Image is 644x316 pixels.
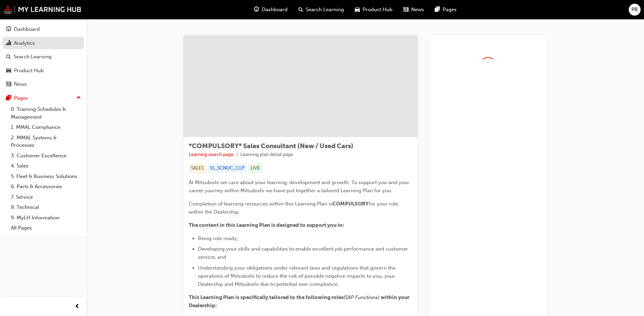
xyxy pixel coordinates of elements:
[76,94,81,102] span: up-icon
[6,81,11,87] span: news-icon
[248,164,262,173] div: LIVE
[363,6,392,14] span: Product Hub
[8,213,84,223] a: 9. MyLH Information
[8,223,84,233] a: All Pages
[298,5,303,14] span: search-icon
[249,3,293,17] a: guage-iconDashboard
[3,64,84,77] a: Product Hub
[189,201,332,207] span: Completion of learning resources within this Learning Plan is
[189,152,234,157] a: Learning search page
[8,192,84,202] a: 7. Service
[6,68,11,74] span: car-icon
[435,5,440,14] span: pages-icon
[3,37,84,50] a: Analytics
[3,22,84,92] button: DashboardAnalyticsSearch LearningProduct HubNews
[411,6,424,14] span: News
[240,151,293,159] li: Learning plan detail page
[6,95,11,101] span: pages-icon
[14,94,28,102] div: Pages
[189,294,410,309] span: within your Dealership:
[398,3,429,17] a: news-iconNews
[189,222,344,228] span: The content in this Learning Plan is designed to support you in:
[293,3,349,17] a: search-iconSearch Learning
[14,25,40,33] div: Dashboard
[254,5,259,14] span: guage-icon
[14,80,27,88] div: News
[14,67,44,75] div: Product Hub
[189,142,353,150] span: *COMPULSORY* Sales Consultant (New / Used Cars)
[355,5,360,14] span: car-icon
[3,92,84,104] button: Pages
[8,171,84,182] a: 5. Fleet & Business Solutions
[8,151,84,161] a: 3. Customer Excellence
[8,181,84,192] a: 6. Parts & Accessories
[189,201,400,215] span: for your role within the Dealership.
[14,53,52,61] div: Search Learning
[189,164,206,173] div: SALES
[3,23,84,36] a: Dashboard
[344,294,379,300] span: (SAP Functions)
[198,235,238,241] span: Being role ready;
[629,4,641,16] button: PB
[8,161,84,171] a: 4. Sales
[6,26,11,33] span: guage-icon
[332,201,369,207] span: COMPULSORY
[6,54,11,60] span: search-icon
[198,246,409,260] span: Developing your skills and capabilities to enable excellent job performance and customer service;...
[198,265,397,287] span: Understanding your obligations under relevant laws and regulations that govern the operations of ...
[207,164,247,173] div: SS_SCNUC_CLP
[14,39,35,47] div: Analytics
[631,6,638,14] span: PB
[8,133,84,151] a: 2. MMAL Systems & Processes
[3,5,81,14] img: mmal
[3,78,84,91] a: News
[75,302,80,311] span: prev-icon
[349,3,398,17] a: car-iconProduct Hub
[6,40,11,46] span: chart-icon
[189,179,411,194] span: At Mitsubishi we care about your learning, development and growth. To support you and your career...
[189,294,344,300] span: This Learning Plan is specifically tailored to the following roles
[306,6,344,14] span: Search Learning
[429,3,462,17] a: pages-iconPages
[443,6,457,14] span: Pages
[262,6,288,14] span: Dashboard
[8,104,84,122] a: 0. Training Schedules & Management
[3,51,84,63] a: Search Learning
[8,202,84,213] a: 8. Technical
[403,5,408,14] span: news-icon
[8,122,84,133] a: 1. MMAL Compliance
